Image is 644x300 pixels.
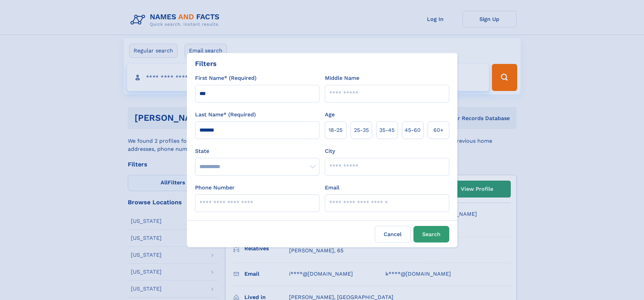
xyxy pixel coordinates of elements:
[195,74,257,82] label: First Name* (Required)
[325,74,359,82] label: Middle Name
[325,111,335,119] label: Age
[195,111,256,119] label: Last Name* (Required)
[379,126,395,134] span: 35‑45
[325,184,339,192] label: Email
[375,226,411,243] label: Cancel
[195,147,319,155] label: State
[195,59,217,69] div: Filters
[405,126,421,134] span: 45‑60
[413,226,449,243] button: Search
[325,147,335,155] label: City
[354,126,369,134] span: 25‑35
[433,126,444,134] span: 60+
[329,126,342,134] span: 18‑25
[195,184,235,192] label: Phone Number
